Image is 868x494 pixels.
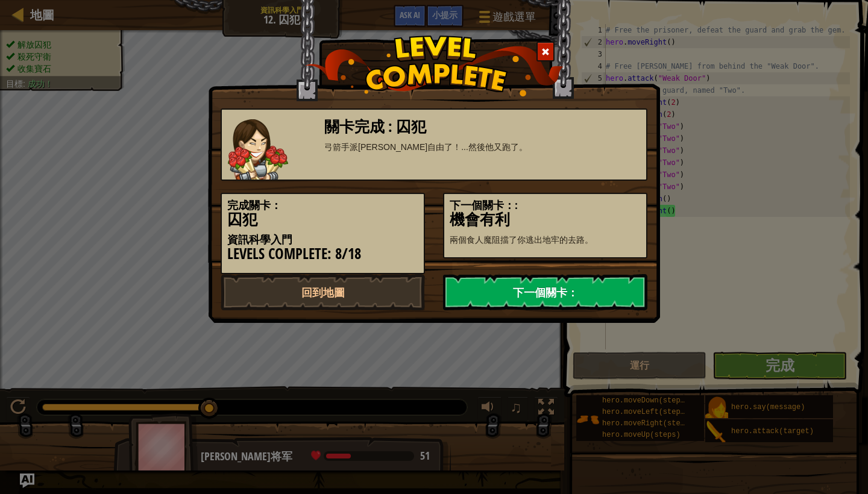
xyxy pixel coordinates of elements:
[450,199,641,211] h5: 下一個關卡：:
[305,36,564,96] img: level_complete.png
[221,274,425,310] a: 回到地圖
[227,246,418,262] h3: Levels Complete: 8/18
[450,211,641,228] h3: 機會有利
[324,119,641,135] h3: 關卡完成 : 囚犯
[450,234,641,246] p: 兩個食人魔阻擋了你逃出地牢的去路。
[227,199,418,211] h5: 完成關卡：
[443,274,647,310] a: 下一個關卡：
[227,211,418,228] h3: 囚犯
[228,119,288,180] img: guardian.png
[324,141,641,153] div: 弓箭手派[PERSON_NAME]自由了！...然後他又跑了。
[227,234,418,246] h5: 資訊科學入門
